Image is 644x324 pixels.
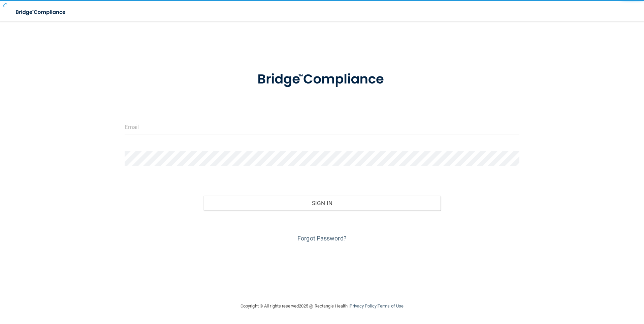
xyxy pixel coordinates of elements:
div: Copyright © All rights reserved 2025 @ Rectangle Health | | [199,295,445,317]
input: Email [125,119,520,134]
button: Sign In [203,196,441,210]
img: bridge_compliance_login_screen.278c3ca4.svg [244,62,400,97]
a: Terms of Use [378,303,404,309]
a: Privacy Policy [350,303,376,309]
img: bridge_compliance_login_screen.278c3ca4.svg [10,5,72,19]
a: Forgot Password? [297,235,347,242]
